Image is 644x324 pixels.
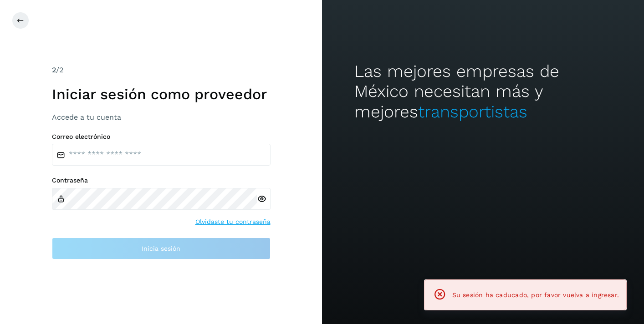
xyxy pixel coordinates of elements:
span: Inicia sesión [142,245,180,252]
button: Inicia sesión [52,238,271,259]
div: /2 [52,65,271,76]
span: Su sesión ha caducado, por favor vuelva a ingresar. [452,291,619,299]
label: Contraseña [52,177,271,184]
span: transportistas [418,102,527,121]
span: 2 [52,66,56,74]
a: Olvidaste tu contraseña [195,217,271,227]
label: Correo electrónico [52,133,271,141]
h2: Las mejores empresas de México necesitan más y mejores [354,61,612,122]
h3: Accede a tu cuenta [52,113,271,121]
h1: Iniciar sesión como proveedor [52,86,271,103]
